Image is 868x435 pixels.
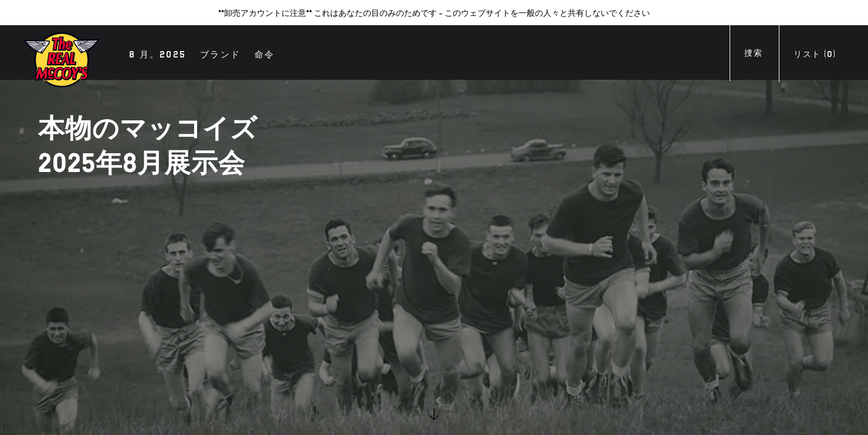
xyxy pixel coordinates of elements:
div: 捜索 [744,47,762,63]
div: ブランド [200,48,240,64]
div: 命令 [255,48,275,64]
a: 捜索 [730,47,777,63]
div: 8 月。2025 [129,48,186,64]
div: ) [794,48,836,64]
font: 本物のマッコイズ [38,114,257,143]
a: リスト (0) [779,48,850,64]
img: マッコイズ展 [23,31,100,89]
a: 8 月。2025 [123,48,192,64]
p: **卸売アカウントに注意** これはあなたの目のみのためです - このウェブサイトを一般の人々と共有しないでください [12,6,856,19]
a: 命令 [249,48,281,64]
p: 2025年8月展示会 [38,146,331,181]
span: 0 [827,49,832,59]
font: リスト ( [794,49,832,59]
